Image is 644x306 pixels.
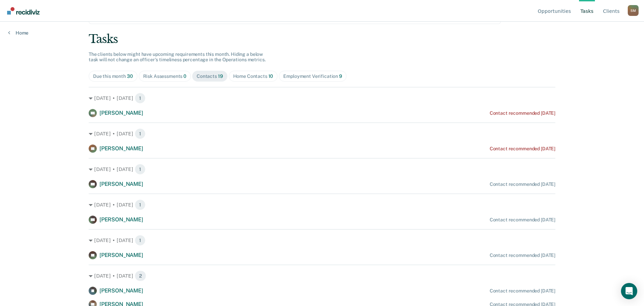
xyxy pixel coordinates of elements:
div: Contact recommended [DATE] [490,288,555,294]
span: [PERSON_NAME] [99,252,143,258]
span: 1 [135,235,146,246]
div: Contact recommended [DATE] [490,253,555,258]
span: [PERSON_NAME] [99,287,143,294]
div: Due this month [93,73,133,79]
div: [DATE] • [DATE] 1 [89,93,555,104]
div: Home Contacts [233,73,273,79]
div: Tasks [89,32,555,46]
div: [DATE] • [DATE] 1 [89,235,555,246]
span: 1 [135,199,146,210]
span: 19 [218,73,223,79]
span: 0 [183,73,186,79]
div: [DATE] • [DATE] 2 [89,270,555,281]
div: [DATE] • [DATE] 1 [89,164,555,175]
div: [DATE] • [DATE] 1 [89,128,555,139]
div: Risk Assessments [143,73,187,79]
div: Contact recommended [DATE] [490,110,555,116]
div: S M [628,5,639,16]
div: Contact recommended [DATE] [490,217,555,223]
span: [PERSON_NAME] [99,181,143,187]
span: [PERSON_NAME] [99,216,143,223]
div: Employment Verification [283,73,342,79]
span: [PERSON_NAME] [99,145,143,152]
div: [DATE] • [DATE] 1 [89,199,555,210]
div: Contact recommended [DATE] [490,181,555,187]
div: Contacts [197,73,223,79]
span: 10 [268,73,273,79]
span: 30 [127,73,133,79]
a: Home [8,30,28,36]
span: 1 [135,164,146,175]
span: 1 [135,128,146,139]
span: The clients below might have upcoming requirements this month. Hiding a below task will not chang... [89,51,266,63]
span: [PERSON_NAME] [99,110,143,116]
span: 9 [339,73,342,79]
span: 1 [135,93,146,104]
button: Profile dropdown button [628,5,639,16]
div: Contact recommended [DATE] [490,146,555,152]
img: Recidiviz [7,7,40,15]
span: 2 [135,270,146,281]
div: Open Intercom Messenger [621,283,637,299]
